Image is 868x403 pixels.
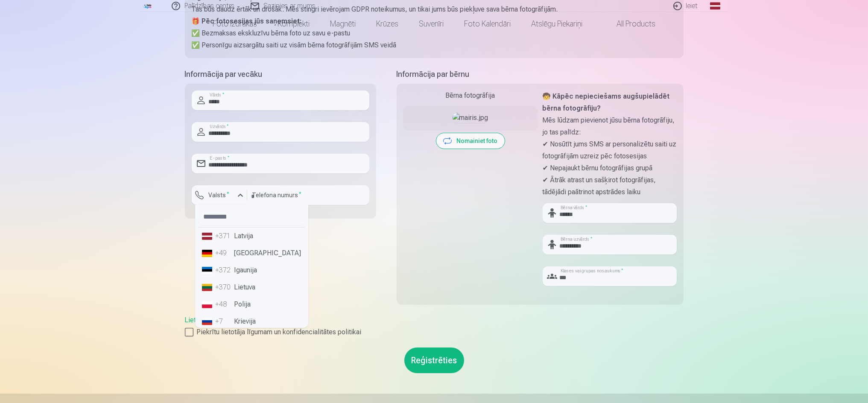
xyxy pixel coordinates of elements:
a: Foto izdrukas [202,12,267,36]
p: ✅ Personīgu aizsargātu saiti uz visām bērna fotogrāfijām SMS veidā [192,39,677,51]
p: ✔ Ātrāk atrast un sašķirot fotogrāfijas, tādējādi paātrinot apstrādes laiku [543,174,677,198]
a: Lietošanas līgums [185,316,239,324]
a: Krūzes [366,12,409,36]
label: Valsts [205,191,233,199]
li: Polija [199,296,305,313]
img: mairis.jpg [453,113,488,123]
li: Latvija [199,228,305,245]
a: Komplekti [267,12,320,36]
li: Lietuva [199,279,305,296]
div: Bērna fotogrāfija [403,91,538,101]
p: ✔ Nepajaukt bērnu fotogrāfijas grupā [543,162,677,174]
li: [GEOGRAPHIC_DATA] [199,245,305,262]
img: /fa1 [143,3,152,9]
h5: Informācija par bērnu [397,68,684,80]
div: Lauks ir obligāts [192,205,247,212]
strong: 🧒 Kāpēc nepieciešams augšupielādēt bērna fotogrāfiju? [543,92,670,112]
div: +370 [216,282,233,292]
div: +49 [216,248,233,258]
div: , [185,315,684,337]
a: Suvenīri [409,12,454,36]
li: Krievija [199,313,305,330]
a: Foto kalendāri [454,12,521,36]
button: Nomainiet foto [436,133,505,149]
a: All products [593,12,666,36]
div: +372 [216,265,233,275]
a: Atslēgu piekariņi [521,12,593,36]
label: Piekrītu lietotāja līgumam un konfidencialitātes politikai [185,327,684,337]
div: +371 [216,231,233,241]
button: Valsts* [192,185,247,205]
button: Reģistrēties [404,348,464,373]
p: Mēs lūdzam pievienot jūsu bērna fotogrāfiju, jo tas palīdz: [543,114,677,138]
div: +7 [216,316,233,327]
h5: Informācija par vecāku [185,68,376,80]
li: Igaunija [199,262,305,279]
a: Magnēti [320,12,366,36]
div: +48 [216,299,233,310]
p: ✔ Nosūtīt jums SMS ar personalizētu saiti uz fotogrāfijām uzreiz pēc fotosesijas [543,138,677,162]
